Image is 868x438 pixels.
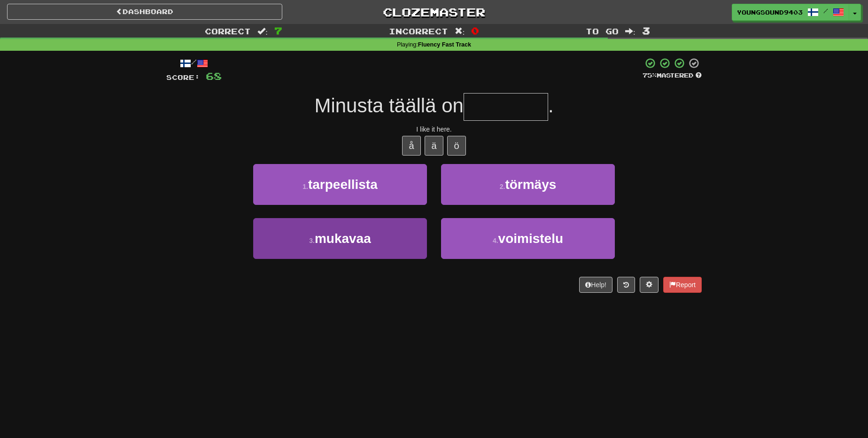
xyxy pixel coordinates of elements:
a: Clozemaster [296,4,572,20]
span: / [823,8,828,14]
span: YoungSound9403 [737,8,803,16]
span: Correct [205,26,251,36]
span: 0 [471,25,479,36]
span: törmäys [505,177,556,192]
button: Round history (alt+y) [617,277,635,293]
span: mukavaa [315,231,371,246]
button: Help! [579,277,612,293]
span: Score: [166,73,200,81]
button: å [402,136,421,156]
span: To go [586,26,619,36]
span: . [548,94,554,117]
span: 3 [642,25,650,36]
div: Mastered [643,71,702,80]
div: I like it here. [166,125,702,134]
button: ä [425,136,443,156]
small: 2 . [500,183,505,190]
span: : [257,27,268,35]
button: 3.mukavaa [253,218,427,259]
button: 4.voimistelu [441,218,615,259]
span: 7 [274,25,282,36]
span: 68 [206,70,222,82]
span: : [455,27,465,35]
small: 1 . [302,183,308,190]
button: 2.törmäys [441,164,615,205]
a: YoungSound9403 / [732,4,849,21]
small: 4 . [493,237,498,244]
button: ö [447,136,466,156]
a: Dashboard [7,4,282,20]
span: voimistelu [498,231,563,246]
span: : [625,27,635,35]
span: Minusta täällä on [314,94,464,117]
small: 3 . [309,237,315,244]
span: Incorrect [389,26,448,36]
div: / [166,57,222,69]
button: 1.tarpeellista [253,164,427,205]
span: tarpeellista [308,177,378,192]
strong: Fluency Fast Track [418,41,471,48]
button: Report [663,277,702,293]
span: 75 % [643,71,657,79]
